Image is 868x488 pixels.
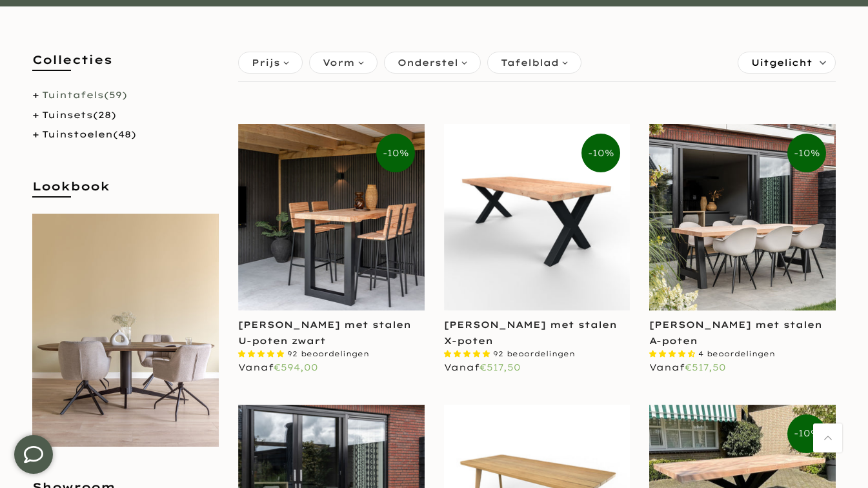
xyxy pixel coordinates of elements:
[113,128,136,140] span: (48)
[444,361,521,373] span: Vanaf
[738,52,835,73] label: Sorteren:Uitgelicht
[32,178,219,207] h5: Lookbook
[649,319,822,347] a: [PERSON_NAME] met stalen A-poten
[444,124,631,310] img: Rechthoekige douglas tuintafel met zwarte stalen X-poten
[787,414,826,453] span: -10%
[751,52,812,73] span: Uitgelicht
[238,361,318,373] span: Vanaf
[398,56,458,70] span: Onderstel
[42,128,136,140] a: Tuinstoelen(48)
[287,349,369,358] span: 92 beoordelingen
[444,319,617,347] a: [PERSON_NAME] met stalen X-poten
[685,361,726,373] span: €517,50
[238,319,411,347] a: [PERSON_NAME] met stalen U-poten zwart
[93,109,116,121] span: (28)
[787,134,826,172] span: -10%
[252,56,280,70] span: Prijs
[649,349,698,358] span: 4.50 stars
[698,349,775,358] span: 4 beoordelingen
[323,56,355,70] span: Vorm
[1,422,66,487] iframe: toggle-frame
[376,134,415,172] span: -10%
[813,423,842,452] a: Terug naar boven
[649,361,726,373] span: Vanaf
[274,361,318,373] span: €594,00
[104,89,127,101] span: (59)
[42,89,127,101] a: Tuintafels(59)
[501,56,559,70] span: Tafelblad
[493,349,575,358] span: 92 beoordelingen
[42,109,116,121] a: Tuinsets(28)
[479,361,521,373] span: €517,50
[581,134,620,172] span: -10%
[32,52,219,81] h5: Collecties
[444,349,493,358] span: 4.87 stars
[238,349,287,358] span: 4.87 stars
